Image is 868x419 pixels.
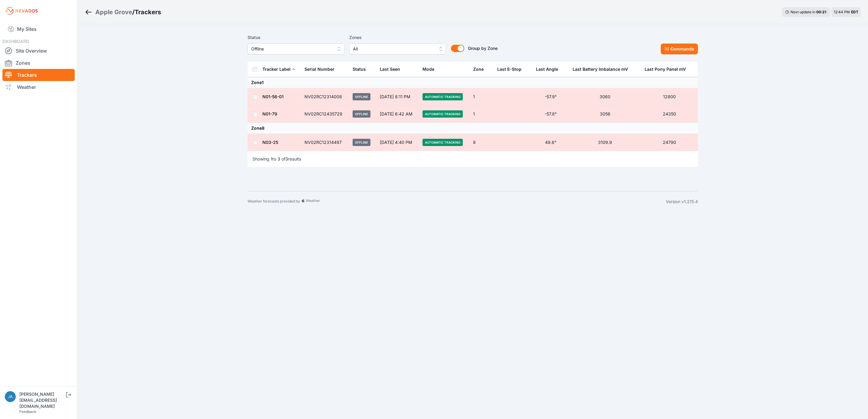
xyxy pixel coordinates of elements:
div: Last E-Stop [497,66,521,72]
span: Offline [353,110,370,118]
div: Zone [473,66,484,72]
h3: Trackers [135,8,161,16]
td: -57.9° [532,88,569,106]
td: 1 [469,106,494,123]
div: Status [353,66,366,72]
div: Last Seen [380,62,415,76]
p: Showing to of results [252,156,301,162]
td: 3056 [569,106,641,123]
td: 24790 [641,134,698,151]
div: Last Pony Panel mV [645,66,686,72]
button: Offline [248,44,344,54]
div: Tracker Label [262,66,291,72]
td: 8 [469,134,494,151]
a: N03-25 [262,140,278,145]
a: Trackers [2,69,75,81]
div: Mode [422,66,434,72]
button: Commands [661,44,698,54]
div: Version v1.215.4 [666,199,698,205]
label: Zones [349,34,446,41]
span: Group by Zone [468,46,498,51]
button: Status [353,62,371,76]
img: jakub.przychodzien@energix-group.com [5,391,16,402]
img: Nevados [5,6,39,16]
button: Last E-Stop [497,62,526,76]
span: 12:44 PM [834,10,850,14]
span: Offline [251,45,332,53]
span: Offline [353,93,370,100]
div: [PERSON_NAME][EMAIL_ADDRESS][DOMAIN_NAME] [19,391,65,409]
button: Mode [422,62,439,76]
td: 1 [469,88,494,106]
a: N01-79 [262,111,277,116]
div: Last Battery Imbalance mV [573,66,628,72]
span: Offline [353,139,370,146]
span: 1 [271,156,272,161]
td: NV02RC12314008 [301,88,349,106]
button: Tracker Label [262,62,295,76]
button: Last Angle [536,62,563,76]
td: Zone 1 [248,77,698,88]
button: Last Pony Panel mV [645,62,691,76]
a: My Sites [2,22,75,36]
td: NV02RC12435729 [301,106,349,123]
a: Apple Grove [95,8,132,16]
td: 12800 [641,88,698,106]
span: All [353,45,434,53]
button: Serial Number [304,62,339,76]
td: 3109.9 [569,134,641,151]
td: [DATE] 4:40 PM [376,134,419,151]
div: Last Angle [536,66,558,72]
a: N01-56-01 [262,94,284,99]
div: Serial Number [304,66,334,72]
td: Zone 8 [248,123,698,134]
td: [DATE] 8:11 PM [376,88,419,106]
td: 3060 [569,88,641,106]
label: Status [248,34,344,41]
div: 00 : 21 [816,10,827,15]
td: [DATE] 6:42 AM [376,106,419,123]
span: Automatic Tracking [422,139,463,146]
span: / [132,8,135,16]
a: Feedback [19,409,36,414]
a: Zones [2,57,75,69]
td: 24350 [641,106,698,123]
span: DASHBOARD [2,39,29,44]
button: Last Battery Imbalance mV [573,62,633,76]
button: All [349,44,446,54]
td: 49.6° [532,134,569,151]
span: Next update in [791,10,815,14]
span: Automatic Tracking [422,93,463,100]
a: Weather [2,81,75,93]
nav: Breadcrumb [85,4,161,20]
td: NV02RC12314497 [301,134,349,151]
span: Automatic Tracking [422,110,463,118]
a: Site Overview [2,45,75,57]
div: Weather forecasts provided by [248,199,666,205]
button: Zone [473,62,488,76]
td: -57.8° [532,106,569,123]
span: 3 [278,156,280,161]
span: EDT [851,10,858,14]
span: 3 [285,156,288,161]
